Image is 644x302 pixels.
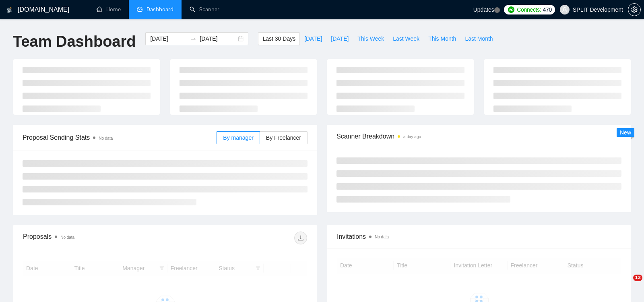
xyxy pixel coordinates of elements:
span: Last Month [465,34,493,43]
button: This Month [424,32,460,45]
a: setting [628,6,641,13]
span: user [562,7,568,12]
span: Scanner Breakdown [336,131,621,141]
button: Last 30 Days [258,32,300,45]
span: 470 [543,5,552,14]
span: By Freelancer [266,134,301,141]
span: This Week [357,34,384,43]
span: Invitations [337,232,621,242]
span: 12 [633,275,642,281]
span: dashboard [137,6,142,12]
input: Start date [150,34,187,43]
span: No data [99,136,113,141]
button: [DATE] [326,32,353,45]
div: Proposals [23,232,165,244]
button: Last Month [460,32,497,45]
span: Updates [473,6,494,13]
span: setting [628,6,640,13]
span: Last 30 Days [262,34,295,43]
span: New [620,129,631,136]
span: Connects: [517,5,541,14]
span: Last Week [393,34,419,43]
span: Proposal Sending Stats [23,132,217,143]
button: Last Week [388,32,424,45]
h1: Team Dashboard [13,32,136,51]
span: [DATE] [331,34,349,43]
iframe: Intercom live chat [617,275,636,294]
button: [DATE] [300,32,326,45]
span: [DATE] [304,34,322,43]
input: End date [200,34,236,43]
span: to [190,35,196,42]
span: By manager [223,134,253,141]
time: a day ago [403,134,421,139]
a: searchScanner [190,6,219,13]
a: homeHome [97,6,121,13]
button: setting [628,3,641,16]
button: This Week [353,32,388,45]
span: No data [60,235,74,240]
img: upwork-logo.png [508,6,514,13]
span: No data [375,235,389,239]
span: This Month [428,34,456,43]
span: swap-right [190,35,196,42]
img: logo [7,4,12,17]
span: Dashboard [147,6,173,13]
